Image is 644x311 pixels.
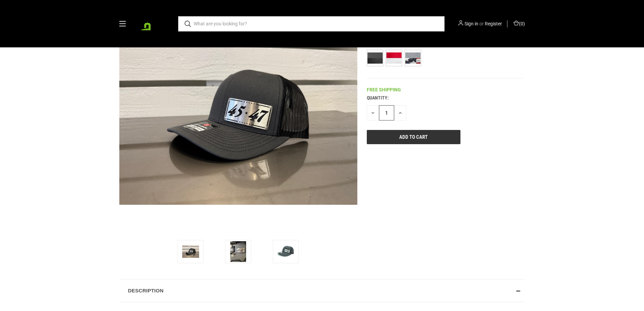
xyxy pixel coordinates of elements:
span: Charcoal / Black [367,50,383,66]
img: Trump 45 & 47 Metal Hat [230,241,246,262]
span: or [479,21,484,26]
h5: Description [119,280,172,302]
a: Cart with 0 items [512,20,525,27]
strong: Free Shipping [367,87,401,92]
span: Heather Grey / USA Flag [405,50,421,66]
a: Register [485,20,502,27]
span: Red / White [386,50,402,66]
img: BadgeCaps [134,7,168,40]
img: Trump 45 & 47 [277,243,294,260]
div: Description [119,279,525,302]
input: Add to Cart [367,130,461,144]
label: Quantity: [367,94,523,102]
a: BadgeCaps [134,7,168,41]
img: Trump 45 & 47 Metal Hat [182,245,199,258]
span: 0 [521,21,523,26]
a: Sign in [464,20,478,27]
input: What are you looking for? [178,16,445,31]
